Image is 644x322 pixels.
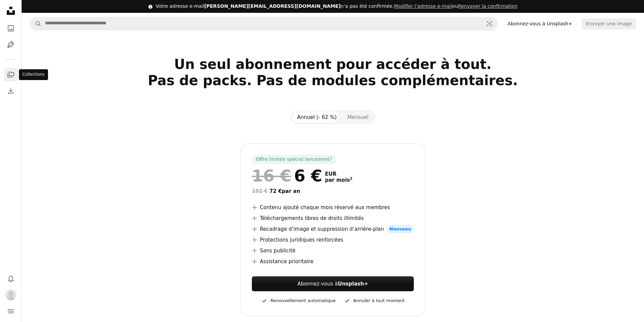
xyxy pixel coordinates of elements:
button: Profil [4,288,18,302]
img: Avatar de l’utilisateur Tatiana Piculiova [5,290,16,300]
button: Menu [4,304,18,318]
h2: Un seul abonnement pour accéder à tout. Pas de packs. Pas de modules complémentaires. [114,56,552,105]
div: Renouvellement automatique [261,297,336,305]
span: 192 € [252,188,268,194]
sup: 1 [330,156,332,160]
a: Abonnez-vous à Unsplash+ [503,18,576,29]
li: Protections juridiques renforcées [252,236,414,244]
strong: Unsplash+ [338,281,368,287]
form: Rechercher des visuels sur tout le site [30,17,498,30]
button: Envoyer une image [582,18,636,29]
span: [PERSON_NAME][EMAIL_ADDRESS][DOMAIN_NAME] [204,3,340,9]
span: 16 € [252,167,291,184]
button: Annuel (- 62 %) [292,112,342,123]
a: 1 [329,156,334,163]
li: Recadrage d’image et suppression d’arrière-plan [252,225,414,233]
button: Recherche de visuels [481,17,498,30]
a: Historique de téléchargement [4,84,18,98]
sup: 2 [350,176,353,181]
button: Rechercher sur Unsplash [30,17,42,30]
a: Abonnez-vous àUnsplash+ [252,276,414,291]
div: Offre limitée spécial lancement [252,155,336,164]
button: Notifications [4,272,18,286]
a: Collections [4,68,18,81]
li: Téléchargements libres de droits illimités [252,214,414,222]
div: Votre adresse e-mail n’a pas été confirmée. [156,3,518,10]
div: 6 € [252,167,322,184]
a: Illustrations [4,38,18,51]
span: ou [394,3,518,9]
li: Contenu ajouté chaque mois réservé aux membres [252,203,414,212]
li: Assistance prioritaire [252,257,414,266]
a: Accueil — Unsplash [4,4,18,19]
div: 72 € par an [252,187,414,195]
button: Renvoyer la confirmation [458,3,518,10]
a: Modifier l’adresse e-mail [394,3,452,9]
button: Mensuel [342,112,374,123]
span: EUR [325,171,352,177]
div: Annuler à tout moment [344,297,405,305]
a: Photos [4,22,18,35]
span: par mois [325,177,352,183]
span: Nouveau [387,225,414,233]
a: 2 [349,177,354,183]
li: Sans publicité [252,247,414,255]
